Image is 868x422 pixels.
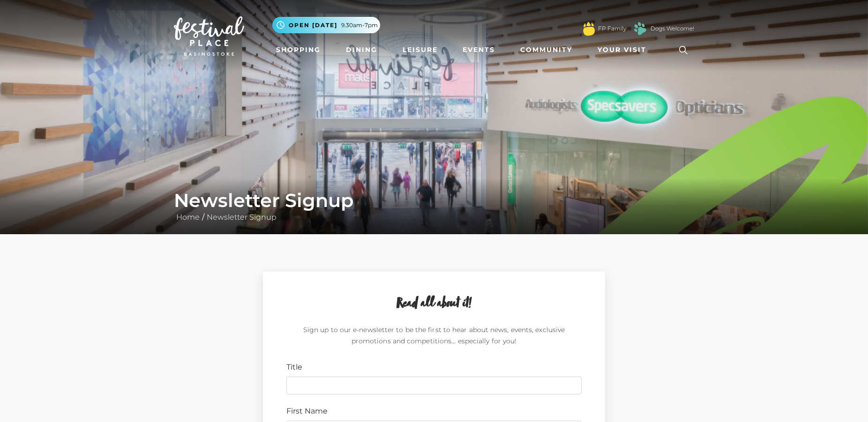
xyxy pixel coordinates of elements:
[342,41,381,59] a: Dining
[286,406,328,417] label: First Name
[459,41,499,59] a: Events
[272,41,324,59] a: Shopping
[399,41,441,59] a: Leisure
[174,16,244,56] img: Festival Place Logo
[272,17,380,33] button: Open [DATE] 9.30am-7pm
[286,362,302,373] label: Title
[286,295,582,313] h2: Read all about it!
[289,21,337,30] span: Open [DATE]
[516,41,576,59] a: Community
[341,21,378,30] span: 9.30am-7pm
[174,213,202,222] a: Home
[167,189,701,223] div: /
[286,324,582,350] p: Sign up to our e-newsletter to be the first to hear about news, events, exclusive promotions and ...
[598,24,626,33] a: FP Family
[594,41,655,59] a: Your Visit
[651,24,694,33] a: Dogs Welcome!
[204,213,279,222] a: Newsletter Signup
[598,45,646,55] span: Your Visit
[174,189,694,212] h1: Newsletter Signup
